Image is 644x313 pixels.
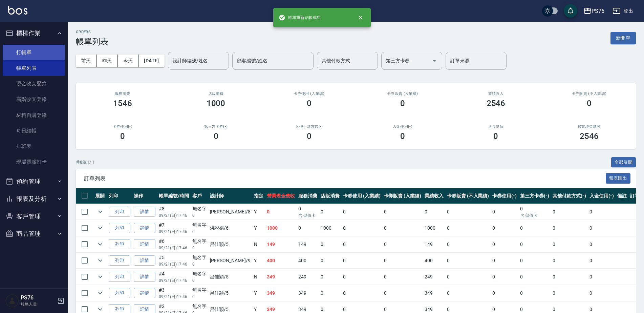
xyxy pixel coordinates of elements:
td: 0 [551,269,588,285]
div: 無名字 [192,287,207,294]
a: 每日結帳 [3,123,65,139]
th: 卡券販賣 (不入業績) [445,188,491,204]
h3: 2546 [487,99,506,108]
p: 服務人員 [21,301,55,307]
td: Y [252,285,265,301]
p: 09/21 (日) 17:46 [159,212,189,218]
td: 0 [445,236,491,252]
td: 0 [491,204,518,220]
button: expand row [95,288,105,298]
td: 1000 [423,220,445,236]
button: expand row [95,255,105,266]
a: 詳情 [134,255,155,266]
a: 現場電腦打卡 [3,154,65,170]
td: 0 [445,269,491,285]
td: 0 [445,285,491,301]
div: 無名字 [192,270,207,277]
a: 報表匯出 [606,175,631,181]
td: 0 [491,236,518,252]
td: 0 [588,220,616,236]
td: 0 [551,220,588,236]
p: 09/21 (日) 17:46 [159,229,189,235]
td: 1000 [319,220,341,236]
td: N [252,269,265,285]
td: 0 [491,253,518,269]
h2: 業績收入 [457,91,535,96]
p: 09/21 (日) 17:46 [159,261,189,267]
td: 呂佳穎 /5 [208,236,252,252]
td: 0 [382,269,423,285]
p: 09/21 (日) 17:46 [159,277,189,284]
td: 400 [423,253,445,269]
button: 昨天 [97,55,118,67]
button: 報表匯出 [606,173,631,184]
td: 0 [518,269,551,285]
a: 詳情 [134,207,155,217]
button: 櫃檯作業 [3,24,65,42]
h3: 0 [400,131,405,141]
p: 09/21 (日) 17:46 [159,294,189,300]
td: 149 [265,236,297,252]
th: 卡券販賣 (入業績) [382,188,423,204]
span: 訂單列表 [84,175,606,182]
th: 營業現金應收 [265,188,297,204]
h2: 其他付款方式(-) [271,124,348,129]
td: 呂佳穎 /5 [208,269,252,285]
h2: ORDERS [76,30,108,34]
td: Y [252,253,265,269]
td: 0 [551,253,588,269]
td: 洪彩娟 /6 [208,220,252,236]
td: 0 [518,285,551,301]
button: 前天 [76,55,97,67]
div: 無名字 [192,222,207,229]
button: 列印 [109,239,130,250]
td: 249 [265,269,297,285]
td: [PERSON_NAME] /8 [208,204,252,220]
button: 列印 [109,255,130,266]
td: [PERSON_NAME] /9 [208,253,252,269]
h2: 卡券使用 (入業績) [271,91,348,96]
td: 0 [341,253,382,269]
td: 0 [491,269,518,285]
td: 0 [319,253,341,269]
h3: 0 [307,99,312,108]
div: 無名字 [192,303,207,310]
img: Person [5,294,19,308]
th: 第三方卡券(-) [518,188,551,204]
td: #8 [157,204,191,220]
button: 登出 [610,5,636,17]
td: 0 [341,269,382,285]
td: 400 [297,253,319,269]
button: 報表及分析 [3,190,65,208]
h5: PS76 [21,294,55,301]
a: 排班表 [3,139,65,154]
h2: 入金使用(-) [364,124,441,129]
button: 客戶管理 [3,208,65,225]
td: 0 [588,253,616,269]
button: 預約管理 [3,173,65,190]
td: 0 [265,204,297,220]
h3: 0 [120,131,125,141]
h3: 0 [493,131,498,141]
th: 卡券使用 (入業績) [341,188,382,204]
a: 詳情 [134,223,155,233]
div: 無名字 [192,254,207,261]
p: 0 [192,212,207,218]
td: 呂佳穎 /5 [208,285,252,301]
p: 0 [192,294,207,300]
td: 1000 [265,220,297,236]
img: Logo [8,6,27,15]
td: 400 [265,253,297,269]
td: 0 [551,236,588,252]
td: 0 [423,204,445,220]
button: expand row [95,207,105,217]
td: Y [252,220,265,236]
button: 列印 [109,207,130,217]
button: 列印 [109,272,130,282]
td: 0 [382,253,423,269]
button: 今天 [118,55,139,67]
button: expand row [95,223,105,233]
td: 349 [297,285,319,301]
td: 0 [588,269,616,285]
td: 0 [518,236,551,252]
